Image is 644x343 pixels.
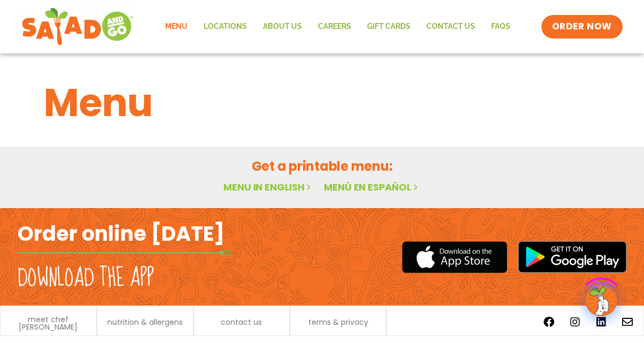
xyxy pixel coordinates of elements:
[483,14,518,39] a: FAQs
[541,15,623,39] a: ORDER NOW
[402,240,507,275] img: appstore
[157,14,518,39] nav: Menu
[18,263,154,293] h2: Download the app
[324,180,420,194] a: Menú en español
[308,318,368,326] a: terms & privacy
[21,5,134,48] img: new-SAG-logo-768×292
[223,180,313,194] a: Menu in English
[310,14,359,39] a: Careers
[18,220,224,247] h2: Order online [DATE]
[418,14,483,39] a: Contact Us
[6,316,91,331] a: meet chef [PERSON_NAME]
[18,250,231,256] img: fork
[44,74,601,132] h1: Menu
[107,318,183,326] a: nutrition & allergens
[221,318,262,326] a: contact us
[196,14,255,39] a: Locations
[552,20,612,33] span: ORDER NOW
[157,14,196,39] a: Menu
[359,14,418,39] a: GIFT CARDS
[44,157,601,176] h2: Get a printable menu:
[518,241,627,273] img: google_play
[255,14,310,39] a: About Us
